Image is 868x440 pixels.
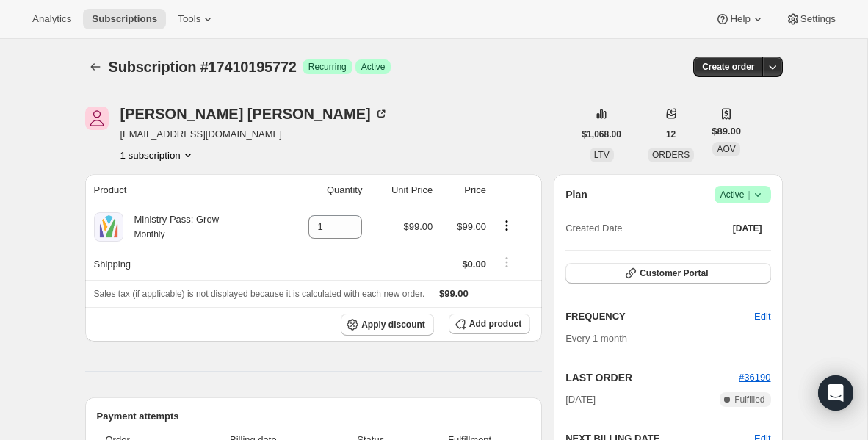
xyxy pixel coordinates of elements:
[462,259,486,270] span: $0.00
[565,187,587,202] h2: Plan
[92,13,157,25] span: Subscriptions
[594,150,610,160] span: LTV
[582,129,621,140] span: $1,068.00
[23,9,80,29] button: Analytics
[120,107,388,121] div: [PERSON_NAME] [PERSON_NAME]
[754,309,770,324] span: Edit
[109,59,297,75] span: Subscription #17410195772
[83,9,166,29] button: Subscriptions
[800,13,836,25] span: Settings
[449,314,530,334] button: Add product
[457,221,486,232] span: $99.00
[733,223,762,234] span: [DATE]
[565,309,754,324] h2: FREQUENCY
[85,248,280,280] th: Shipping
[120,148,195,162] button: Product actions
[745,305,779,328] button: Edit
[693,57,763,77] button: Create order
[657,124,684,145] button: 12
[308,61,347,73] span: Recurring
[712,124,741,139] span: $89.00
[734,394,764,405] span: Fulfilled
[574,124,630,145] button: $1,068.00
[85,174,280,206] th: Product
[361,319,425,331] span: Apply discount
[366,174,437,206] th: Unit Price
[361,61,386,73] span: Active
[565,392,596,407] span: [DATE]
[565,370,739,385] h2: LAST ORDER
[437,174,491,206] th: Price
[32,13,71,25] span: Analytics
[706,9,773,29] button: Help
[730,13,750,25] span: Help
[495,217,518,234] button: Product actions
[739,372,770,383] a: #36190
[666,129,676,140] span: 12
[134,229,165,239] small: Monthly
[720,187,765,202] span: Active
[739,370,770,385] button: #36190
[169,9,224,29] button: Tools
[565,333,627,344] span: Every 1 month
[495,254,518,270] button: Shipping actions
[123,212,220,242] div: Ministry Pass: Grow
[640,267,708,279] span: Customer Portal
[748,189,750,201] span: |
[565,263,770,284] button: Customer Portal
[702,61,754,73] span: Create order
[717,144,735,154] span: AOV
[777,9,845,29] button: Settings
[85,107,109,130] span: Eddie Mcclure
[178,13,200,25] span: Tools
[565,221,622,236] span: Created Date
[724,218,771,239] button: [DATE]
[279,174,366,206] th: Quantity
[652,150,690,160] span: ORDERS
[85,57,106,77] button: Subscriptions
[341,314,434,336] button: Apply discount
[120,127,388,142] span: [EMAIL_ADDRESS][DOMAIN_NAME]
[439,288,469,299] span: $99.00
[404,221,433,232] span: $99.00
[97,409,531,424] h2: Payment attempts
[818,375,853,411] div: Open Intercom Messenger
[94,212,123,242] img: product img
[469,318,521,330] span: Add product
[94,289,425,299] span: Sales tax (if applicable) is not displayed because it is calculated with each new order.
